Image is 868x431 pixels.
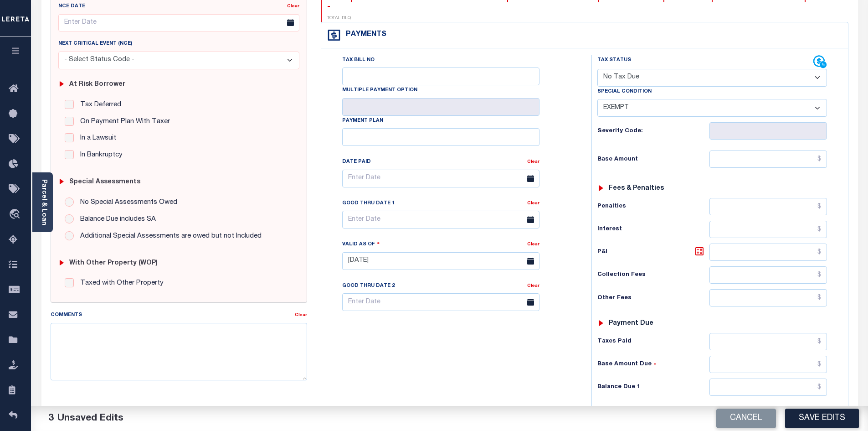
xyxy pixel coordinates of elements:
h6: Balance Due 1 [597,384,709,391]
a: Clear [527,284,539,288]
input: Enter Date [342,293,539,311]
a: Clear [295,313,307,317]
button: Cancel [716,409,776,428]
input: $ [709,379,827,396]
label: Taxed with Other Property [76,278,164,289]
label: Comments [51,312,82,319]
label: Tax Deferred [76,100,121,110]
label: Valid as Of [342,240,380,249]
h6: Special Assessments [69,178,140,186]
input: Enter Date [58,14,300,32]
h6: Taxes Paid [597,338,709,345]
span: 3 [48,414,54,423]
label: Additional Special Assessments are owed but not Included [76,231,262,242]
label: Good Thru Date 1 [342,200,395,208]
label: Tax Status [597,57,631,64]
label: In Bankruptcy [76,150,123,161]
input: Enter Date [342,170,539,187]
input: $ [709,151,827,168]
button: Save Edits [785,409,859,428]
h6: At Risk Borrower [69,81,125,88]
label: In a Lawsuit [76,133,116,144]
h6: Payment due [609,320,653,327]
i: travel_explore [9,209,23,221]
h4: Payments [341,31,386,39]
input: $ [709,221,827,238]
h6: Base Amount Due [597,361,709,368]
label: On Payment Plan With Taxer [76,117,170,127]
h6: Other Fees [597,295,709,302]
label: Date Paid [342,158,371,166]
label: Special Condition [597,88,652,96]
input: $ [709,333,827,350]
input: $ [709,356,827,373]
a: Parcel & Loan [41,179,47,225]
input: $ [709,198,827,215]
label: Payment Plan [342,117,383,125]
label: NCE Date [58,3,85,10]
label: Tax Bill No [342,57,375,64]
input: $ [709,244,827,261]
h6: Fees & Penalties [609,185,664,192]
h6: Severity Code: [597,128,709,135]
h6: P&I [597,246,709,259]
label: No Special Assessments Owed [76,197,177,208]
input: Enter Date [342,252,539,270]
h6: Base Amount [597,156,709,163]
a: Clear [527,201,539,206]
h6: Collection Fees [597,271,709,279]
input: Enter Date [342,211,539,228]
div: - [327,2,351,12]
p: TOTAL DLQ [327,15,351,22]
a: Clear [287,4,299,9]
h6: Penalties [597,203,709,210]
label: Next Critical Event (NCE) [58,40,132,48]
label: Balance Due includes SA [76,214,156,225]
a: Clear [527,242,539,247]
input: $ [709,289,827,306]
span: Unsaved Edits [57,414,123,423]
label: Multiple Payment Option [342,87,417,94]
label: Good Thru Date 2 [342,282,395,290]
h6: with Other Property (WOP) [69,260,158,267]
h6: Interest [597,226,709,233]
input: $ [709,266,827,284]
a: Clear [527,160,539,164]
